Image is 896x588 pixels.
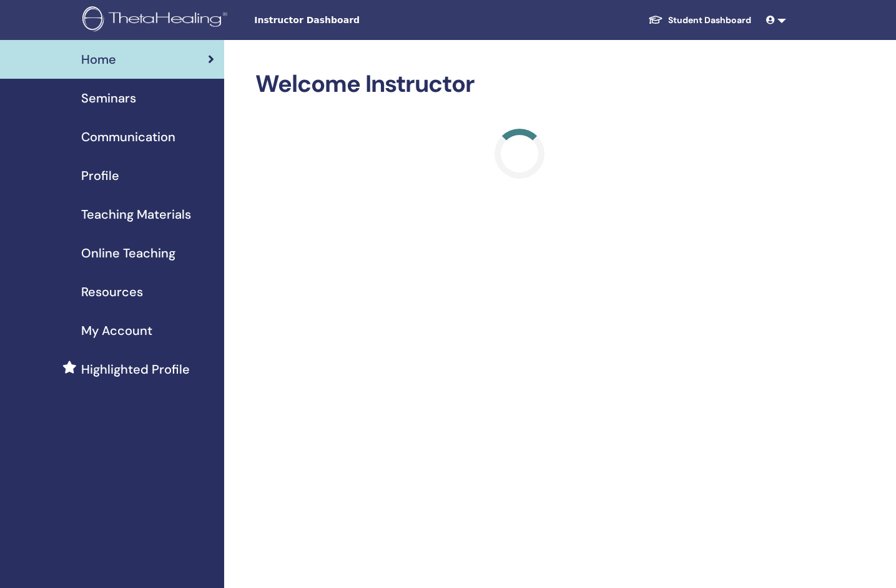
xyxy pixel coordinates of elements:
[81,127,175,146] span: Communication
[81,205,191,224] span: Teaching Materials
[81,89,136,107] span: Seminars
[254,14,441,27] span: Instructor Dashboard
[81,50,116,69] span: Home
[648,14,663,25] img: graduation-cap-white.svg
[255,70,784,99] h2: Welcome Instructor
[82,6,232,34] img: logo.png
[81,360,190,379] span: Highlighted Profile
[638,9,761,32] a: Student Dashboard
[81,244,175,262] span: Online Teaching
[81,282,143,301] span: Resources
[81,166,119,185] span: Profile
[81,321,152,340] span: My Account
